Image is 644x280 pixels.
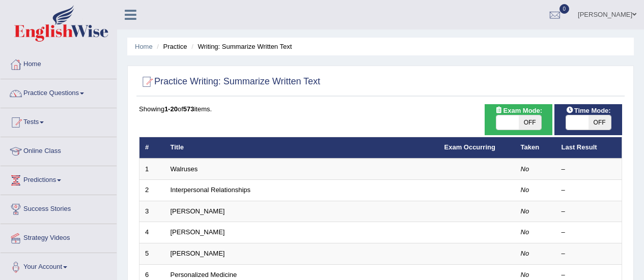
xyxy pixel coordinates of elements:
[521,228,529,236] em: No
[139,201,165,222] td: 3
[139,222,165,243] td: 4
[139,104,622,114] div: Showing of items.
[1,108,117,134] a: Tests
[491,105,546,116] span: Exam Mode:
[562,207,617,216] div: –
[562,270,617,280] div: –
[171,271,237,278] a: Personalized Medicine
[171,165,198,173] a: Walruses
[562,185,617,195] div: –
[139,243,165,265] td: 5
[164,105,178,113] b: 1-20
[171,228,225,236] a: [PERSON_NAME]
[139,74,320,89] h2: Practice Writing: Summarize Written Text
[521,165,529,173] em: No
[562,249,617,259] div: –
[1,137,117,163] a: Online Class
[139,137,165,159] th: #
[1,166,117,192] a: Predictions
[139,180,165,201] td: 2
[521,271,529,278] em: No
[521,250,529,257] em: No
[171,207,225,215] a: [PERSON_NAME]
[165,137,439,159] th: Title
[562,105,615,116] span: Time Mode:
[562,228,617,237] div: –
[135,43,153,50] a: Home
[1,195,117,221] a: Success Stories
[1,50,117,76] a: Home
[183,105,194,113] b: 573
[485,104,552,135] div: Show exams occurring in exams
[1,79,117,105] a: Practice Questions
[1,224,117,250] a: Strategy Videos
[139,159,165,180] td: 1
[154,42,187,51] li: Practice
[171,186,251,194] a: Interpersonal Relationships
[562,165,617,174] div: –
[589,115,611,130] span: OFF
[444,143,495,151] a: Exam Occurring
[515,137,556,159] th: Taken
[189,42,292,51] li: Writing: Summarize Written Text
[521,207,529,215] em: No
[519,115,541,130] span: OFF
[556,137,622,159] th: Last Result
[1,253,117,278] a: Your Account
[171,250,225,257] a: [PERSON_NAME]
[559,4,570,14] span: 0
[521,186,529,194] em: No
